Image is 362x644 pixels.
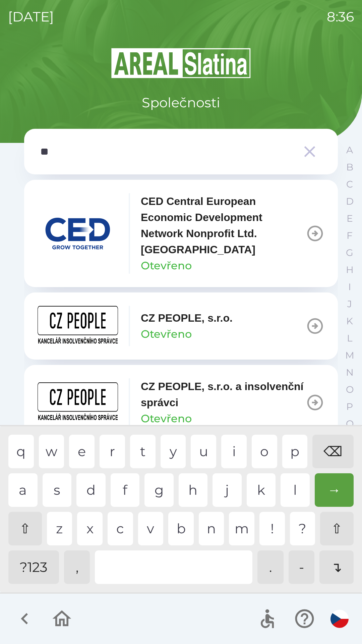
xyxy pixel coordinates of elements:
[346,315,353,327] p: K
[142,93,220,113] p: Společnosti
[141,378,306,411] p: CZ PEOPLE, s.r.o. a insolvenční správci
[346,196,354,207] p: D
[341,313,358,330] button: K
[341,227,358,244] button: F
[346,367,354,378] p: N
[141,193,306,258] p: CED Central European Economic Development Network Nonprofit Ltd. [GEOGRAPHIC_DATA]
[341,381,358,398] button: O
[346,384,354,395] p: O
[341,278,358,296] button: I
[347,332,352,344] p: L
[341,415,358,432] button: Q
[341,159,358,176] button: B
[327,7,354,27] p: 8:36
[141,258,192,274] p: Otevřeno
[24,180,338,287] button: CED Central European Economic Development Network Nonprofit Ltd. [GEOGRAPHIC_DATA]Otevřeno
[24,47,338,79] img: Logo
[345,350,354,361] p: M
[341,244,358,261] button: G
[38,382,118,423] img: f37d935b-a87d-482a-adb0-5a71078820fe.png
[346,161,353,173] p: B
[341,364,358,381] button: N
[141,310,233,326] p: CZ PEOPLE, s.r.o.
[346,401,353,413] p: P
[8,7,54,27] p: [DATE]
[347,298,352,310] p: J
[38,213,118,254] img: d9501dcd-2fae-4a13-a1b3-8010d0152126.png
[341,330,358,347] button: L
[346,247,353,259] p: G
[38,306,118,346] img: 4249d381-2173-4425-b5a7-9c19cab737e4.png
[346,178,353,190] p: C
[341,261,358,278] button: H
[341,193,358,210] button: D
[346,264,354,276] p: H
[330,610,349,628] img: cs flag
[24,365,338,440] button: CZ PEOPLE, s.r.o. a insolvenční správciOtevřeno
[341,142,358,159] button: A
[341,176,358,193] button: C
[348,281,351,293] p: I
[346,144,353,156] p: A
[141,326,192,342] p: Otevřeno
[341,398,358,415] button: P
[341,296,358,313] button: J
[347,230,353,241] p: F
[141,411,192,427] p: Otevřeno
[341,347,358,364] button: M
[346,418,354,430] p: Q
[24,292,338,360] button: CZ PEOPLE, s.r.o.Otevřeno
[347,213,353,224] p: E
[341,210,358,227] button: E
